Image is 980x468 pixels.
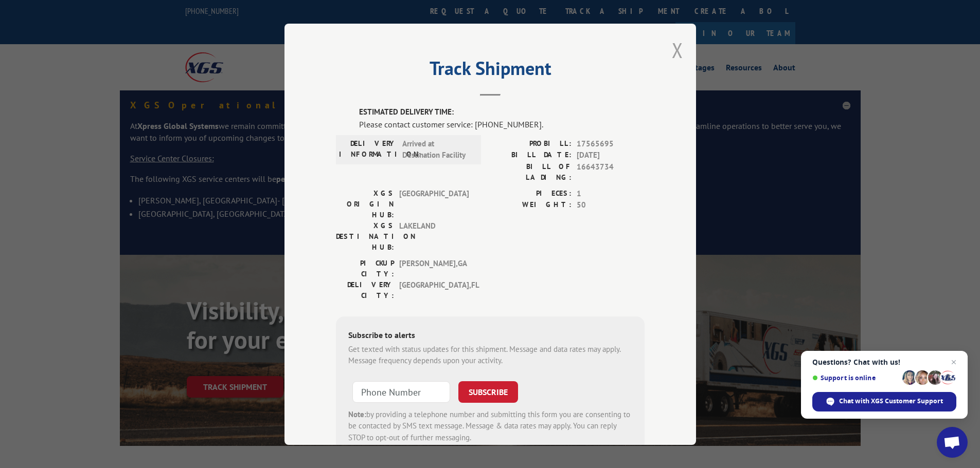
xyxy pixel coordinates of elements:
[348,409,366,419] strong: Note:
[336,220,394,252] label: XGS DESTINATION HUB:
[577,188,645,199] span: 1
[352,381,450,402] input: Phone Number
[348,408,632,443] div: by providing a telephone number and submitting this form you are consenting to be contacted by SM...
[937,427,968,458] a: Open chat
[490,161,572,182] label: BILL OF LADING:
[336,279,394,301] label: DELIVERY CITY:
[577,138,645,149] span: 17565695
[348,328,632,343] div: Subscribe to alerts
[399,188,469,220] span: [GEOGRAPHIC_DATA]
[336,257,394,279] label: PICKUP CITY:
[672,36,683,64] button: Close modal
[490,138,572,149] label: PROBILL:
[577,199,645,211] span: 50
[339,138,397,161] label: DELIVERY INFORMATION:
[812,358,956,366] span: Questions? Chat with us!
[359,118,645,130] div: Please contact customer service: [PHONE_NUMBER].
[577,161,645,182] span: 16643734
[490,149,572,161] label: BILL DATE:
[577,149,645,161] span: [DATE]
[812,392,956,411] span: Chat with XGS Customer Support
[359,106,645,118] label: ESTIMATED DELIVERY TIME:
[490,199,572,211] label: WEIGHT:
[399,220,469,252] span: LAKELAND
[812,374,899,382] span: Support is online
[490,188,572,199] label: PIECES:
[348,343,632,366] div: Get texted with status updates for this shipment. Message and data rates may apply. Message frequ...
[336,188,394,220] label: XGS ORIGIN HUB:
[336,61,645,81] h2: Track Shipment
[839,397,943,406] span: Chat with XGS Customer Support
[399,279,469,301] span: [GEOGRAPHIC_DATA] , FL
[399,257,469,279] span: [PERSON_NAME] , GA
[458,381,518,402] button: SUBSCRIBE
[402,138,472,161] span: Arrived at Destination Facility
